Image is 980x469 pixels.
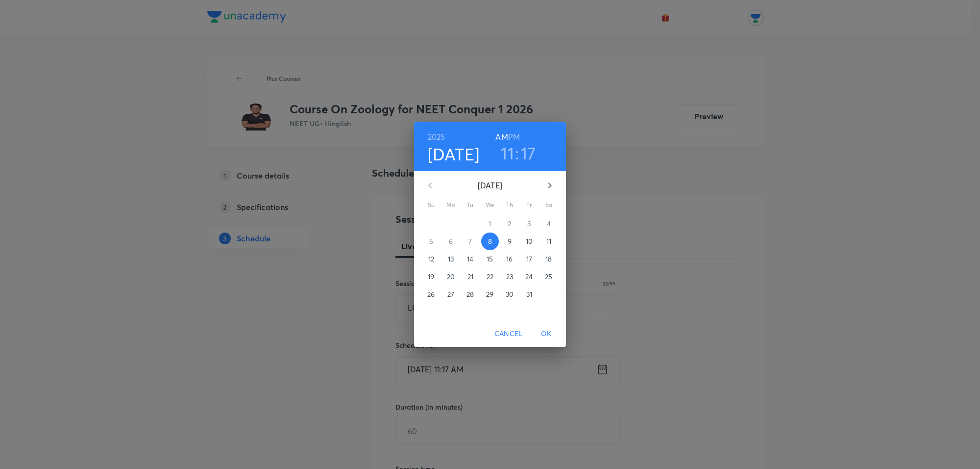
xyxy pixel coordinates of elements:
p: 16 [506,254,513,264]
p: 21 [467,272,473,282]
p: 29 [486,289,493,299]
button: 18 [540,250,558,268]
p: 12 [428,254,434,264]
button: OK [531,325,562,343]
p: 30 [506,289,514,299]
p: 15 [487,254,493,264]
button: 23 [501,268,518,286]
p: 27 [447,289,454,299]
p: 20 [447,272,455,282]
button: 14 [462,250,479,268]
p: 18 [545,254,552,264]
button: Cancel [490,325,527,343]
span: Su [422,200,440,210]
span: Sa [540,200,558,210]
button: 29 [481,286,499,303]
button: 12 [422,250,440,268]
button: 15 [481,250,499,268]
p: 13 [448,254,454,264]
span: Tu [462,200,479,210]
p: 24 [525,272,533,282]
p: 19 [428,272,434,282]
p: 22 [487,272,493,282]
p: 9 [508,236,512,246]
button: 13 [442,250,460,268]
button: 19 [422,268,440,286]
p: 28 [466,289,474,299]
p: 17 [526,254,532,264]
button: 17 [521,143,536,163]
p: 25 [545,272,552,282]
button: AM [495,130,508,144]
button: 10 [520,233,538,250]
p: [DATE] [442,180,538,191]
button: 31 [520,286,538,303]
button: 21 [462,268,479,286]
button: PM [508,130,520,144]
button: 22 [481,268,499,286]
button: 30 [501,286,518,303]
button: 9 [501,233,518,250]
span: Mo [442,200,460,210]
button: 28 [462,286,479,303]
span: Fr [520,200,538,210]
button: 17 [520,250,538,268]
p: 11 [546,236,551,246]
h3: : [515,143,519,163]
p: 14 [467,254,473,264]
p: 8 [488,236,492,246]
p: 26 [427,289,435,299]
button: 8 [481,233,499,250]
button: 26 [422,286,440,303]
button: 25 [540,268,558,286]
p: 23 [506,272,513,282]
p: 10 [526,236,533,246]
button: 11 [540,233,558,250]
button: 20 [442,268,460,286]
button: 16 [501,250,518,268]
button: [DATE] [428,144,480,164]
button: 11 [501,143,514,163]
span: OK [535,328,558,340]
span: Cancel [494,328,523,340]
button: 24 [520,268,538,286]
p: 31 [526,289,532,299]
span: We [481,200,499,210]
span: Th [501,200,518,210]
button: 2025 [428,130,445,144]
button: 27 [442,286,460,303]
